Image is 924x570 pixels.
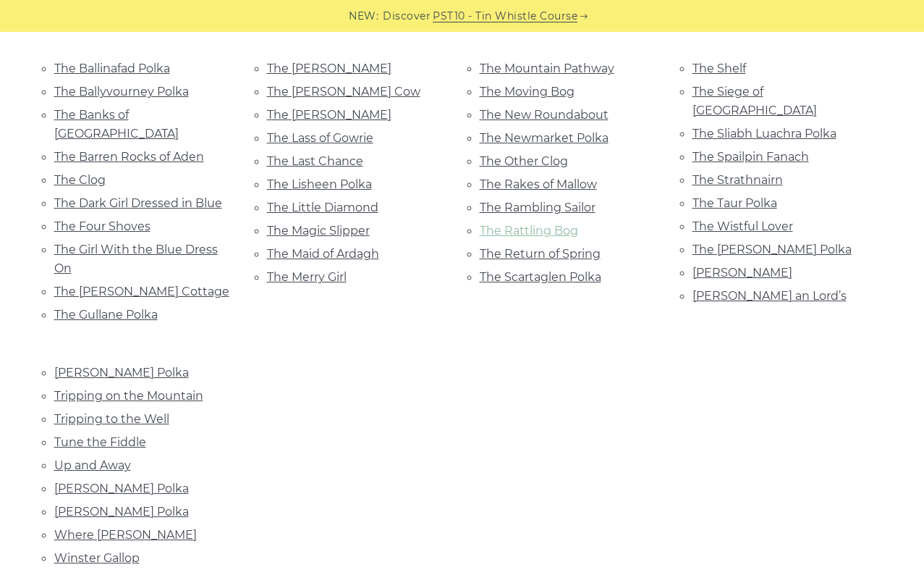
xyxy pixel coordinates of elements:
a: The [PERSON_NAME] Cow [267,85,420,99]
a: [PERSON_NAME] Polka [54,482,189,495]
a: Where [PERSON_NAME] [54,528,197,542]
a: The New Roundabout [480,108,609,122]
a: The Maid of Ardagh [267,247,379,261]
a: Up and Away [54,458,131,472]
a: The Sliabh Luachra Polka [692,127,836,141]
a: Tripping to the Well [54,412,169,426]
a: PST10 - Tin Whistle Course [433,8,577,25]
a: The Mountain Pathway [480,62,614,75]
a: The Clog [54,173,106,187]
a: The Return of Spring [480,247,601,261]
a: [PERSON_NAME] an Lord’s [692,289,847,303]
a: The Four Shoves [54,219,151,233]
a: The Rakes of Mallow [480,177,597,191]
a: The [PERSON_NAME] Polka [692,243,852,256]
a: The Gullane Polka [54,308,158,322]
a: The Newmarket Polka [480,131,609,145]
a: Tripping on the Mountain [54,389,203,403]
a: The Rambling Sailor [480,201,595,214]
a: The Magic Slipper [267,224,370,238]
a: The Rattling Bog [480,224,578,238]
a: The Ballyvourney Polka [54,85,189,99]
a: The [PERSON_NAME] [267,62,391,75]
a: The Shelf [692,62,746,75]
a: [PERSON_NAME] Polka [54,505,189,519]
a: The Siege of [GEOGRAPHIC_DATA] [692,85,817,117]
a: Winster Gallop [54,551,140,565]
a: The Spailpin Fanach [692,150,809,164]
a: The Ballinafad Polka [54,62,170,75]
a: The Lass of Gowrie [267,131,373,145]
a: [PERSON_NAME] Polka [54,366,189,380]
a: The Other Clog [480,154,568,168]
span: Discover [383,8,431,25]
a: The Wistful Lover [692,219,793,233]
a: The [PERSON_NAME] Cottage [54,285,229,298]
a: The Strathnairn [692,173,783,187]
a: The Dark Girl Dressed in Blue [54,196,222,210]
a: The Last Chance [267,154,363,168]
a: The Moving Bog [480,85,575,99]
a: The Scartaglen Polka [480,270,601,284]
a: Tune the Fiddle [54,435,146,449]
a: [PERSON_NAME] [692,266,792,280]
a: The Little Diamond [267,201,378,214]
a: The Merry Girl [267,270,347,284]
a: The Girl With the Blue Dress On [54,243,218,275]
a: The Lisheen Polka [267,177,372,191]
a: The Banks of [GEOGRAPHIC_DATA] [54,108,179,141]
span: NEW: [349,8,378,25]
a: The [PERSON_NAME] [267,108,391,122]
a: The Taur Polka [692,196,777,210]
a: The Barren Rocks of Aden [54,150,204,164]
